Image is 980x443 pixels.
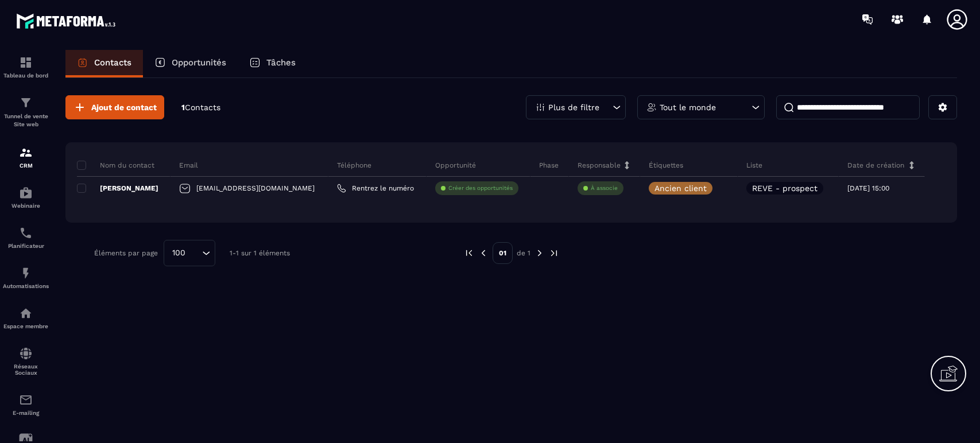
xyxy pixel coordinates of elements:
[65,95,164,119] button: Ajout de contact
[752,184,818,192] p: REVE - prospect
[578,161,621,170] p: Responsable
[185,103,220,112] span: Contacts
[337,161,371,170] p: Téléphone
[3,203,49,209] p: Webinaire
[464,248,474,258] img: prev
[3,112,49,129] p: Tunnel de vente Site web
[3,363,49,376] p: Réseaux Sociaux
[238,50,307,77] a: Tâches
[230,249,290,257] p: 1-1 sur 1 éléments
[847,161,904,170] p: Date de création
[65,50,143,77] a: Contacts
[3,162,49,169] p: CRM
[847,184,889,192] p: [DATE] 15:00
[3,298,49,338] a: automationsautomationsEspace membre
[19,306,33,320] img: automations
[189,247,199,259] input: Search for option
[3,283,49,289] p: Automatisations
[19,56,33,69] img: formation
[266,57,296,68] p: Tâches
[435,161,476,170] p: Opportunité
[746,161,762,170] p: Liste
[549,248,559,258] img: next
[19,186,33,200] img: automations
[591,184,618,192] p: À associe
[3,258,49,298] a: automationsautomationsAutomatisations
[654,184,707,192] p: Ancien client
[3,338,49,384] a: social-networksocial-networkRéseaux Sociaux
[19,96,33,110] img: formation
[164,240,215,266] div: Search for option
[3,87,49,137] a: formationformationTunnel de vente Site web
[19,266,33,280] img: automations
[181,102,220,113] p: 1
[3,323,49,329] p: Espace membre
[19,226,33,240] img: scheduler
[3,243,49,249] p: Planificateur
[168,247,189,259] span: 100
[77,184,158,193] p: [PERSON_NAME]
[548,103,599,111] p: Plus de filtre
[448,184,513,192] p: Créer des opportunités
[77,161,154,170] p: Nom du contact
[539,161,559,170] p: Phase
[649,161,683,170] p: Étiquettes
[3,137,49,177] a: formationformationCRM
[478,248,489,258] img: prev
[143,50,238,77] a: Opportunités
[3,384,49,425] a: emailemailE-mailing
[3,410,49,416] p: E-mailing
[94,57,131,68] p: Contacts
[534,248,545,258] img: next
[19,347,33,360] img: social-network
[3,47,49,87] a: formationformationTableau de bord
[493,242,513,264] p: 01
[3,72,49,79] p: Tableau de bord
[179,161,198,170] p: Email
[19,146,33,160] img: formation
[517,248,530,258] p: de 1
[172,57,226,68] p: Opportunités
[91,102,157,113] span: Ajout de contact
[3,177,49,217] a: automationsautomationsWebinaire
[16,10,119,32] img: logo
[3,217,49,258] a: schedulerschedulerPlanificateur
[660,103,716,111] p: Tout le monde
[94,249,158,257] p: Éléments par page
[19,393,33,407] img: email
